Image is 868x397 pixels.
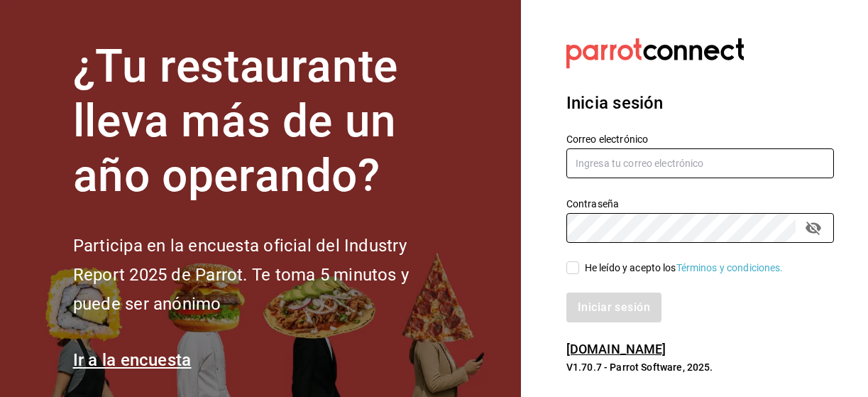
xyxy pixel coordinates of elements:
h2: Participa en la encuesta oficial del Industry Report 2025 de Parrot. Te toma 5 minutos y puede se... [73,232,456,318]
a: Términos y condiciones. [676,262,784,273]
button: passwordField [801,216,825,240]
a: Ir a la encuesta [73,350,192,370]
label: Contraseña [566,199,834,209]
div: He leído y acepto los [585,261,784,276]
h1: ¿Tu restaurante lleva más de un año operando? [73,40,456,203]
p: V1.70.7 - Parrot Software, 2025. [566,360,834,374]
input: Ingresa tu correo electrónico [566,148,834,178]
a: [DOMAIN_NAME] [566,342,666,357]
label: Correo electrónico [566,134,834,144]
h3: Inicia sesión [566,90,834,116]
